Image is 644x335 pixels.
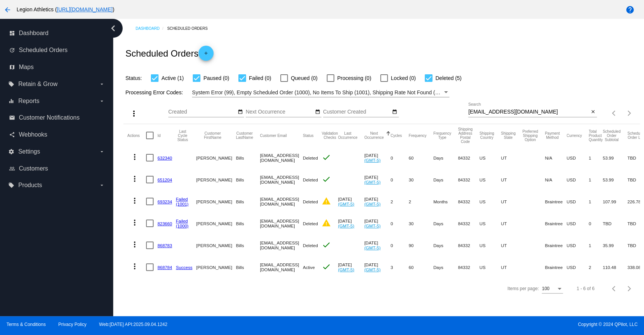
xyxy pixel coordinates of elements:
[196,147,236,169] mat-cell: [PERSON_NAME]
[480,191,501,212] mat-cell: US
[9,64,15,70] i: map
[567,169,589,191] mat-cell: USD
[567,191,589,212] mat-cell: USD
[9,61,105,73] a: map Maps
[130,152,139,161] mat-icon: more_vert
[567,147,589,169] mat-cell: USD
[3,5,12,14] mat-icon: arrow_back
[8,81,14,87] i: local_offer
[99,182,105,188] i: arrow_drop_down
[364,267,380,272] a: (GMT-5)
[409,133,426,138] button: Change sorting for Frequency
[58,322,87,327] a: Privacy Policy
[303,221,318,226] span: Deleted
[125,75,142,81] span: Status:
[99,81,105,87] i: arrow_drop_down
[260,256,303,278] mat-cell: [EMAIL_ADDRESS][DOMAIN_NAME]
[390,191,409,212] mat-cell: 2
[364,212,390,234] mat-cell: [DATE]
[338,212,364,234] mat-cell: [DATE]
[9,129,105,141] a: share Webhooks
[364,191,390,212] mat-cell: [DATE]
[589,108,597,116] button: Clear
[458,234,480,256] mat-cell: 84332
[196,256,236,278] mat-cell: [PERSON_NAME]
[391,74,416,83] span: Locked (0)
[260,169,303,191] mat-cell: [EMAIL_ADDRESS][DOMAIN_NAME]
[607,281,622,296] button: Previous page
[260,234,303,256] mat-cell: [EMAIL_ADDRESS][DOMAIN_NAME]
[322,218,331,227] mat-icon: warning
[468,109,589,115] input: Search
[364,245,380,250] a: (GMT-5)
[99,98,105,104] i: arrow_drop_down
[238,109,243,115] mat-icon: date_range
[501,147,523,169] mat-cell: UT
[176,265,192,270] a: Success
[433,169,458,191] mat-cell: Days
[236,234,260,256] mat-cell: Bills
[458,169,480,191] mat-cell: 84332
[236,169,260,191] mat-cell: Bills
[9,27,105,39] a: dashboard Dashboard
[603,129,620,142] button: Change sorting for Subtotal
[176,129,189,142] button: Change sorting for LastProcessingCycleId
[390,133,402,138] button: Change sorting for Cycles
[303,155,318,160] span: Deleted
[176,197,188,201] a: Failed
[545,191,566,212] mat-cell: Braintree
[458,191,480,212] mat-cell: 84332
[364,147,390,169] mat-cell: [DATE]
[409,169,433,191] mat-cell: 30
[542,286,563,292] mat-select: Items per page:
[589,124,603,147] mat-header-cell: Total Product Quantity
[167,23,214,34] a: Scheduled Orders
[433,234,458,256] mat-cell: Days
[433,191,458,212] mat-cell: Months
[157,133,160,138] button: Change sorting for Id
[603,212,627,234] mat-cell: TBD
[129,109,138,118] mat-icon: more_vert
[589,212,603,234] mat-cell: 0
[567,234,589,256] mat-cell: USD
[157,243,172,248] a: 868783
[501,169,523,191] mat-cell: UT
[236,131,253,140] button: Change sorting for CustomerLastName
[303,199,318,204] span: Deleted
[9,166,15,172] i: people_outline
[364,180,380,184] a: (GMT-5)
[19,64,34,71] span: Maps
[260,133,287,138] button: Change sorting for CustomerEmail
[196,131,229,140] button: Change sorting for CustomerFirstName
[203,74,229,83] span: Paused (0)
[249,74,271,83] span: Failed (0)
[338,256,364,278] mat-cell: [DATE]
[589,147,603,169] mat-cell: 1
[196,212,236,234] mat-cell: [PERSON_NAME]
[18,182,42,189] span: Products
[57,6,113,12] a: [URL][DOMAIN_NAME]
[545,234,566,256] mat-cell: Braintree
[9,30,15,36] i: dashboard
[157,265,172,270] a: 868784
[176,201,189,206] a: (1001)
[338,191,364,212] mat-cell: [DATE]
[507,286,539,291] div: Items per page:
[168,109,236,115] input: Created
[9,112,105,124] a: email Customer Notifications
[246,109,314,115] input: Next Occurrence
[157,177,172,182] a: 651204
[458,256,480,278] mat-cell: 84332
[18,98,39,104] span: Reports
[458,147,480,169] mat-cell: 84332
[545,147,566,169] mat-cell: N/A
[196,191,236,212] mat-cell: [PERSON_NAME]
[99,149,105,155] i: arrow_drop_down
[323,109,391,115] input: Customer Created
[545,256,566,278] mat-cell: Braintree
[260,191,303,212] mat-cell: [EMAIL_ADDRESS][DOMAIN_NAME]
[589,191,603,212] mat-cell: 1
[18,81,57,88] span: Retain & Grow
[196,234,236,256] mat-cell: [PERSON_NAME]
[589,169,603,191] mat-cell: 1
